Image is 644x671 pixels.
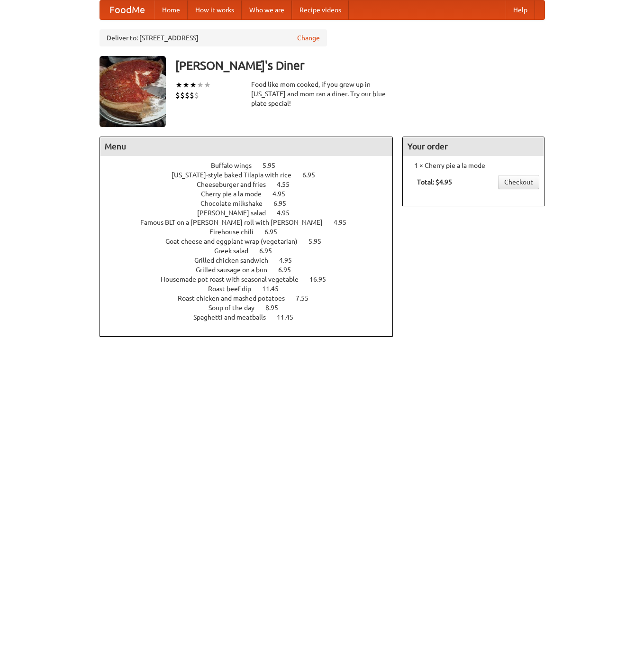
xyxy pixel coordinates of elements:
[175,56,545,75] h3: [PERSON_NAME]'s Diner
[200,200,304,207] a: Chocolate milkshake 6.95
[264,228,287,236] span: 6.95
[209,228,263,236] span: Firehouse chili
[178,294,294,302] span: Roast chicken and mashed potatoes
[209,228,295,236] a: Firehouse chili 6.95
[182,80,190,90] li: ★
[506,0,535,19] a: Help
[178,294,326,302] a: Roast chicken and mashed potatoes 7.55
[273,200,296,207] span: 6.95
[197,181,307,188] a: Cheeseburger and fries 4.55
[172,171,333,179] a: [US_STATE]-style baked Tilapia with rice 6.95
[277,313,303,321] span: 11.45
[296,294,318,302] span: 7.55
[272,190,295,198] span: 4.95
[161,276,308,283] span: Housemade pot roast with seasonal vegetable
[251,80,393,108] div: Food like mom cooked, if you grew up in [US_STATE] and mom ran a diner. Try our blue plate special!
[172,171,301,179] span: [US_STATE]-style baked Tilapia with rice
[308,238,331,245] span: 5.95
[498,175,539,189] a: Checkout
[214,247,258,255] span: Greek salad
[278,266,300,274] span: 6.95
[140,219,364,226] a: Famous BLT on a [PERSON_NAME] roll with [PERSON_NAME] 4.95
[214,247,290,255] a: Greek salad 6.95
[188,0,242,19] a: How it works
[193,313,275,321] span: Spaghetti and meatballs
[100,137,393,156] h4: Menu
[100,29,327,46] div: Deliver to: [STREET_ADDRESS]
[190,80,197,90] li: ★
[309,276,336,283] span: 16.95
[417,178,452,186] b: Total: $4.95
[334,219,356,226] span: 4.95
[204,80,211,90] li: ★
[100,56,166,127] img: angular.jpg
[242,0,292,19] a: Who we are
[197,80,204,90] li: ★
[193,313,311,321] a: Spaghetti and meatballs 11.45
[197,209,307,217] a: [PERSON_NAME] salad 4.95
[403,137,544,156] h4: Your order
[100,0,154,19] a: FoodMe
[175,90,180,101] li: $
[165,238,307,245] span: Goat cheese and eggplant wrap (vegetarian)
[197,181,275,188] span: Cheeseburger and fries
[201,190,303,198] a: Cherry pie a la mode 4.95
[408,161,539,170] li: 1 × Cherry pie a la mode
[190,90,194,101] li: $
[194,90,199,101] li: $
[277,181,299,188] span: 4.55
[277,209,299,217] span: 4.95
[209,304,296,312] a: Soup of the day 8.95
[211,162,261,169] span: Buffalo wings
[279,257,301,264] span: 4.95
[196,266,277,274] span: Grilled sausage on a bun
[209,304,264,312] span: Soup of the day
[265,304,288,312] span: 8.95
[263,162,285,169] span: 5.95
[154,0,188,19] a: Home
[161,276,344,283] a: Housemade pot roast with seasonal vegetable 16.95
[185,90,190,101] li: $
[262,285,288,293] span: 11.45
[180,90,185,101] li: $
[194,257,278,264] span: Grilled chicken sandwich
[194,257,309,264] a: Grilled chicken sandwich 4.95
[211,162,293,169] a: Buffalo wings 5.95
[200,200,272,207] span: Chocolate milkshake
[140,219,332,226] span: Famous BLT on a [PERSON_NAME] roll with [PERSON_NAME]
[297,33,320,43] a: Change
[165,238,339,245] a: Goat cheese and eggplant wrap (vegetarian) 5.95
[197,209,275,217] span: [PERSON_NAME] salad
[292,0,349,19] a: Recipe videos
[208,285,261,293] span: Roast beef dip
[208,285,296,293] a: Roast beef dip 11.45
[201,190,271,198] span: Cherry pie a la mode
[302,171,325,179] span: 6.95
[259,247,281,255] span: 6.95
[196,266,308,274] a: Grilled sausage on a bun 6.95
[175,80,182,90] li: ★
